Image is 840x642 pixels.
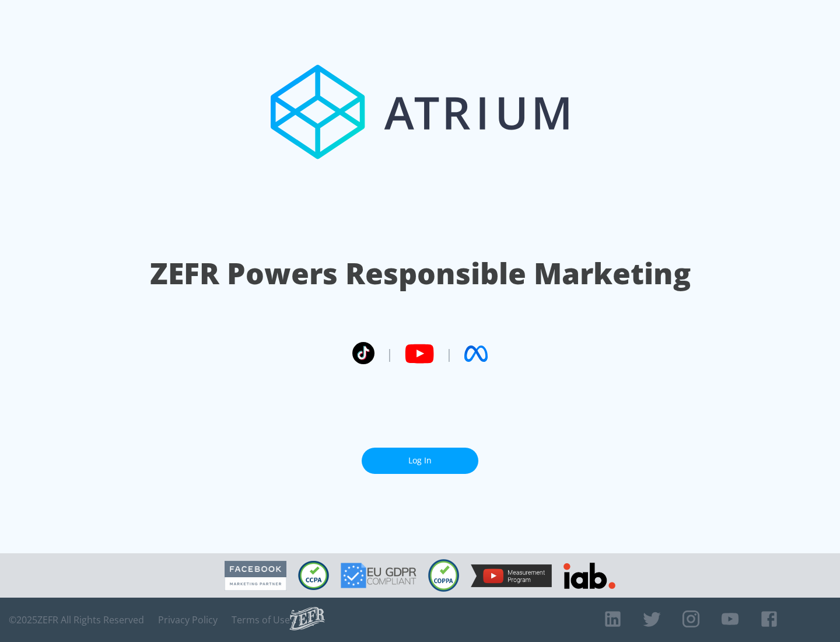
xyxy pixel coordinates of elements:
span: © 2025 ZEFR All Rights Reserved [9,614,144,626]
span: | [386,345,393,362]
a: Terms of Use [232,614,290,626]
span: | [446,345,453,362]
img: YouTube Measurement Program [471,564,552,587]
img: CCPA Compliant [298,561,329,590]
a: Privacy Policy [158,614,218,626]
img: Facebook Marketing Partner [225,561,286,591]
h1: ZEFR Powers Responsible Marketing [150,253,691,294]
img: IAB [563,563,615,589]
img: GDPR Compliant [341,563,416,588]
a: Log In [362,448,478,474]
img: COPPA Compliant [428,559,459,592]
